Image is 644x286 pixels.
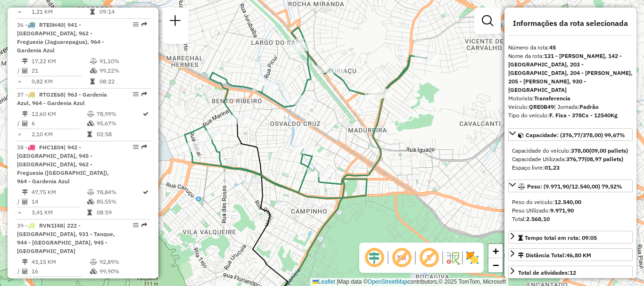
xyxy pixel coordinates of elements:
span: FHC1E04 [39,144,64,151]
span: 37 - [17,91,107,106]
i: Tempo total em rota [90,9,95,15]
div: Capacidade Utilizada: [512,155,629,163]
div: Tipo do veículo: [508,111,633,120]
td: 85,55% [96,197,142,206]
span: 38 - [17,144,109,185]
span: Exibir NR [390,246,413,269]
td: 95,67% [96,119,142,128]
td: = [17,208,22,217]
i: Tempo total em rota [90,79,95,84]
td: 12,60 KM [31,109,87,119]
em: Opções [133,22,139,27]
a: Tempo total em rota: 09:05 [508,231,633,244]
span: | [337,278,338,285]
div: Map data © contributors,© 2025 TomTom, Microsoft [310,278,508,286]
span: Peso do veículo: [512,198,581,205]
em: Rota exportada [141,22,147,27]
span: 36 - [17,21,104,54]
strong: (08,97 pallets) [585,155,623,163]
i: Rota otimizada [143,189,149,195]
i: Total de Atividades [22,68,28,74]
td: = [17,77,22,86]
strong: 12.540,00 [554,198,581,205]
td: 43,15 KM [31,257,90,267]
td: 78,99% [96,109,142,119]
div: Motorista: [508,94,633,103]
td: 17,22 KM [31,57,90,66]
td: = [17,130,22,139]
span: Peso: (9.971,90/12.540,00) 79,52% [527,183,622,190]
td: 16 [31,267,90,276]
span: Capacidade: (376,77/378,00) 99,67% [526,131,625,139]
strong: F. Fixa - 378Cx - 12540Kg [549,112,618,119]
strong: 2.568,10 [526,215,550,222]
span: Ocultar deslocamento [363,246,386,269]
a: OpenStreetMap [368,278,408,285]
i: Tempo total em rota [87,131,92,137]
a: Nova sessão e pesquisa [166,11,185,33]
td: 91,10% [99,57,147,66]
span: 39 - [17,222,115,254]
td: 99,22% [99,66,147,75]
span: | 222 - [GEOGRAPHIC_DATA], 931 - Tanque, 944 - [GEOGRAPHIC_DATA], 945 - [GEOGRAPHIC_DATA] [17,222,115,254]
i: Tempo total em rota [87,210,92,215]
img: Exibir/Ocultar setores [465,250,480,265]
i: Distância Total [22,189,28,195]
strong: (09,00 pallets) [589,147,628,154]
div: Veículo: [508,103,633,111]
div: Distância Total: [518,251,591,260]
td: / [17,119,22,128]
strong: 378,00 [571,147,589,154]
td: 14 [31,197,87,206]
div: Nome da rota: [508,52,633,94]
td: / [17,197,22,206]
div: Capacidade: (376,77/378,00) 99,67% [508,143,633,176]
a: Capacidade: (376,77/378,00) 99,67% [508,128,633,141]
div: Total: [512,215,629,223]
i: % de utilização da cubagem [87,121,94,126]
td: = [17,7,22,16]
i: % de utilização da cubagem [90,269,97,274]
td: / [17,267,22,276]
a: Distância Total:46,80 KM [508,248,633,261]
td: 08:22 [99,77,147,86]
div: Espaço livre: [512,163,629,172]
i: Distância Total [22,111,28,117]
i: Rota otimizada [143,111,149,117]
span: 46,80 KM [566,252,591,259]
img: Fluxo de ruas [445,250,460,265]
i: % de utilização do peso [90,58,97,64]
strong: Padrão [579,103,599,110]
i: % de utilização do peso [87,189,94,195]
span: RTO2E68 [39,91,64,98]
a: Zoom out [488,258,503,272]
h4: Informações da rota selecionada [508,19,633,28]
a: Peso: (9.971,90/12.540,00) 79,52% [508,180,633,192]
em: Rota exportada [141,222,147,228]
i: Distância Total [22,58,28,64]
em: Opções [133,144,139,150]
td: 21 [31,66,90,75]
a: Zoom in [488,244,503,258]
strong: 376,77 [566,155,585,163]
span: RVN1I48 [39,222,63,229]
td: 92,89% [99,257,147,267]
div: Peso Utilizado: [512,206,629,215]
td: 78,84% [96,188,142,197]
td: 99,90% [99,267,147,276]
span: Tempo total em rota: 09:05 [525,234,597,241]
strong: 01,23 [545,164,560,171]
span: RTE0H40 [39,21,64,28]
div: Capacidade do veículo: [512,147,629,155]
td: 47,75 KM [31,188,87,197]
em: Rota exportada [141,144,147,150]
strong: Transferencia [534,95,570,102]
span: − [493,259,499,271]
em: Rota exportada [141,91,147,97]
td: 0,82 KM [31,77,90,86]
span: | Jornada: [554,103,599,110]
i: % de utilização da cubagem [90,68,97,74]
i: % de utilização do peso [90,259,97,265]
em: Opções [133,222,139,228]
i: Total de Atividades [22,121,28,126]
